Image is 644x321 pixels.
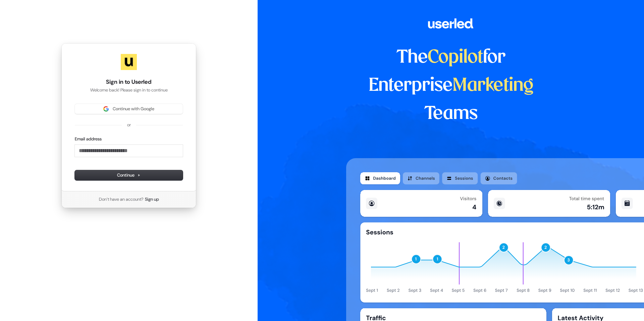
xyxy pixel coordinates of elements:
span: Copilot [428,49,483,66]
h1: Sign in to Userled [75,78,183,86]
a: Sign up [145,196,159,202]
span: Marketing [452,77,534,94]
label: Email address [75,136,102,142]
span: Continue with Google [113,106,154,112]
h1: The for Enterprise Teams [346,44,556,128]
span: Continue [117,172,141,178]
p: Welcome back! Please sign in to continue [75,87,183,93]
button: Continue [75,170,183,180]
p: or [127,122,131,128]
span: Don’t have an account? [99,196,144,202]
img: Sign in with Google [103,106,109,112]
button: Sign in with GoogleContinue with Google [75,104,183,114]
img: Userled [121,54,137,70]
